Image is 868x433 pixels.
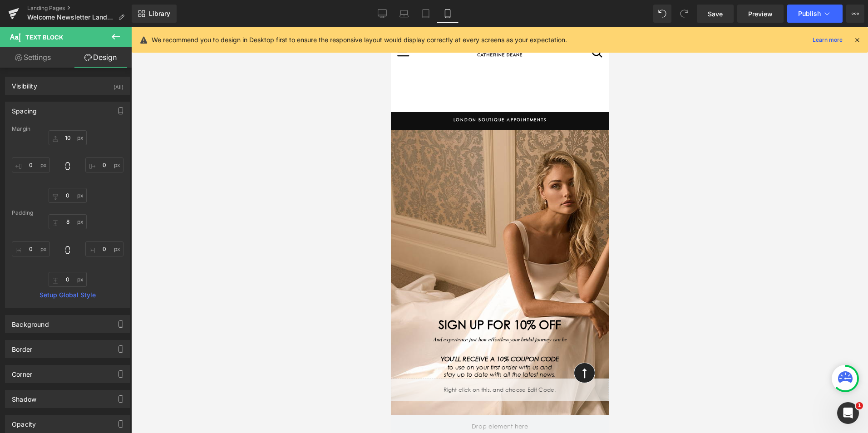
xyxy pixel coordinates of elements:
span: 1 [856,402,863,409]
a: Mobile [437,5,459,23]
span: Save [708,9,723,19]
a: Preview [737,5,784,23]
a: LONDON BOUTIQUE APPOINTMENTSbook with stylist online [10,89,208,103]
div: Background [12,315,49,328]
div: Margin [12,126,123,132]
span: Welcome Newsletter Landing Page ([DATE]) [27,14,114,21]
img: Catherine Deane UK [84,19,134,31]
i: YOU'LL RECEIVE A 10% COUPON CODE [50,328,168,335]
a: Design [68,47,133,68]
input: 0 [49,272,87,287]
input: 0 [85,241,123,256]
button: Publish [787,5,843,23]
div: Corner [12,365,32,378]
a: Landing Pages [27,5,132,12]
button: Undo [653,5,671,23]
iframe: Intercom live chat [837,402,859,424]
a: Desktop [371,5,393,23]
div: Opacity [12,415,36,428]
a: New Library [132,5,177,23]
a: Tablet [415,5,437,23]
i: And experience just how effortless your bridal journey can be [42,309,176,315]
i: to use on your first order with us and [57,336,161,344]
div: Visibility [12,77,37,90]
a: Shop the new 'FREEDOM OF MOVEMENT' collection [28,3,190,8]
button: More [846,5,864,23]
i: stay up to date with all the latest news. [53,344,165,351]
span: LONDON BOUTIQUE APPOINTMENTS [10,89,208,96]
div: Shadow [12,390,36,403]
button: Redo [675,5,693,23]
div: Spacing [12,102,37,115]
span: Preview [748,9,773,19]
input: 0 [49,214,87,229]
span: Publish [798,10,821,17]
p: We recommend you to design in Desktop first to ensure the responsive layout would display correct... [152,35,567,45]
input: 0 [85,157,123,172]
span: book with stylist online [10,96,208,104]
div: Border [12,340,32,353]
input: 0 [49,188,87,203]
input: 0 [12,157,50,172]
a: Learn more [809,34,846,45]
input: 0 [49,130,87,145]
div: (All) [113,77,123,92]
a: Laptop [393,5,415,23]
input: 0 [12,241,50,256]
div: Padding [12,210,123,216]
span: Text Block [25,34,63,41]
span: Library [149,10,170,18]
a: Setup Global Style [12,291,123,299]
